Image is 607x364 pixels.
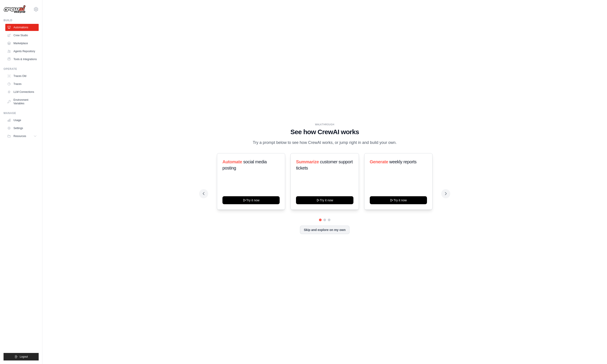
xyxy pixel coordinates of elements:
a: Usage [5,117,39,124]
p: Try a prompt below to see how CrewAI works, or jump right in and build your own. [250,139,399,146]
span: weekly reports [389,159,416,164]
button: Skip and explore on my own [300,226,349,234]
div: Build [4,19,39,22]
h1: See how CrewAI works [203,128,447,136]
div: WALKTHROUGH [203,123,447,126]
a: Agents Repository [5,48,39,55]
span: Automate [222,159,242,164]
span: Resources [13,134,26,138]
span: Summarize [296,159,319,164]
span: Logout [20,355,28,358]
a: Automations [5,24,39,31]
a: Settings [5,125,39,132]
a: Environment Variables [5,96,39,107]
button: Try it now [222,196,280,204]
div: Operate [4,67,39,71]
a: LLM Connections [5,88,39,95]
button: Try it now [370,196,427,204]
a: Tools & Integrations [5,56,39,63]
a: Crew Studio [5,32,39,39]
button: Try it now [296,196,353,204]
button: Resources [5,133,39,140]
img: Logo [4,5,26,13]
button: Logout [4,353,39,360]
span: social media posting [222,159,267,170]
a: Traces [5,80,39,88]
span: Generate [370,159,388,164]
a: Marketplace [5,40,39,47]
span: customer support tickets [296,159,353,170]
div: Manage [4,111,39,115]
a: Traces Old [5,72,39,80]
